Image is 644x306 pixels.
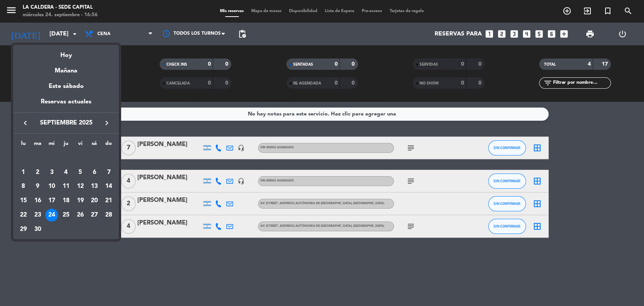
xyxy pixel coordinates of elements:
[17,166,30,179] div: 1
[74,166,87,179] div: 5
[16,165,31,180] td: 1 de septiembre de 2025
[17,209,30,221] div: 22
[13,97,119,112] div: Reservas actuales
[31,222,45,237] td: 30 de septiembre de 2025
[31,180,44,193] div: 9
[73,180,88,194] td: 12 de septiembre de 2025
[31,180,45,194] td: 9 de septiembre de 2025
[102,118,111,128] i: keyboard_arrow_right
[45,209,58,221] div: 24
[45,166,58,179] div: 3
[101,180,116,194] td: 14 de septiembre de 2025
[16,222,31,237] td: 29 de septiembre de 2025
[59,180,73,194] td: 11 de septiembre de 2025
[102,209,115,221] div: 28
[21,118,30,128] i: keyboard_arrow_left
[60,180,72,193] div: 11
[60,194,72,207] div: 18
[13,60,119,76] div: Mañana
[60,209,72,221] div: 25
[45,180,58,193] div: 10
[31,194,44,207] div: 16
[16,194,31,208] td: 15 de septiembre de 2025
[59,208,73,222] td: 25 de septiembre de 2025
[101,194,116,208] td: 21 de septiembre de 2025
[102,180,115,193] div: 14
[17,194,30,207] div: 15
[45,180,59,194] td: 10 de septiembre de 2025
[17,223,30,236] div: 29
[59,165,73,180] td: 4 de septiembre de 2025
[74,194,87,207] div: 19
[74,180,87,193] div: 12
[16,151,116,165] td: SEP.
[102,194,115,207] div: 21
[60,166,72,179] div: 4
[45,165,59,180] td: 3 de septiembre de 2025
[73,139,88,151] th: viernes
[73,194,88,208] td: 19 de septiembre de 2025
[74,209,87,221] div: 26
[16,139,31,151] th: lunes
[73,165,88,180] td: 5 de septiembre de 2025
[31,208,45,222] td: 23 de septiembre de 2025
[31,166,44,179] div: 2
[101,139,116,151] th: domingo
[88,139,102,151] th: sábado
[45,194,58,207] div: 17
[101,165,116,180] td: 7 de septiembre de 2025
[16,208,31,222] td: 22 de septiembre de 2025
[102,166,115,179] div: 7
[45,194,59,208] td: 17 de septiembre de 2025
[88,194,101,207] div: 20
[32,118,100,128] span: septiembre 2025
[73,208,88,222] td: 26 de septiembre de 2025
[31,165,45,180] td: 2 de septiembre de 2025
[13,76,119,97] div: Este sábado
[31,209,44,221] div: 23
[88,180,101,193] div: 13
[31,223,44,236] div: 30
[17,180,30,193] div: 8
[31,194,45,208] td: 16 de septiembre de 2025
[59,194,73,208] td: 18 de septiembre de 2025
[88,209,101,221] div: 27
[16,180,31,194] td: 8 de septiembre de 2025
[101,208,116,222] td: 28 de septiembre de 2025
[18,118,32,128] button: keyboard_arrow_left
[88,165,102,180] td: 6 de septiembre de 2025
[88,194,102,208] td: 20 de septiembre de 2025
[88,180,102,194] td: 13 de septiembre de 2025
[100,118,114,128] button: keyboard_arrow_right
[45,139,59,151] th: miércoles
[59,139,73,151] th: jueves
[31,139,45,151] th: martes
[45,208,59,222] td: 24 de septiembre de 2025
[13,45,119,60] div: Hoy
[88,166,101,179] div: 6
[88,208,102,222] td: 27 de septiembre de 2025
